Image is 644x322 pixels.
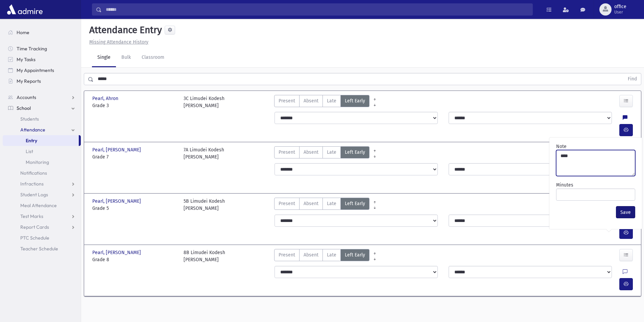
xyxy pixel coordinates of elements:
span: Absent [304,200,318,207]
label: Minutes [556,181,573,189]
a: Students [3,114,81,124]
a: Entry [3,135,79,146]
span: User [614,9,626,15]
span: Monitoring [26,159,49,165]
span: Time Tracking [17,46,47,52]
a: Home [3,27,81,38]
a: Classroom [136,48,170,67]
div: AttTypes [274,249,369,263]
a: Single [92,48,116,67]
span: Left Early [345,97,365,104]
a: Student Logs [3,189,81,200]
span: Entry [26,138,37,144]
span: Home [17,29,29,35]
span: Present [279,200,295,207]
div: 3C Limudei Kodesh [PERSON_NAME] [184,95,224,109]
div: 7A Limudei Kodesh [PERSON_NAME] [184,146,224,160]
span: Late [327,149,336,156]
span: Grade 5 [92,205,177,212]
span: My Reports [17,78,41,84]
span: Grade 8 [92,256,177,263]
span: My Tasks [17,56,35,63]
span: Attendance [20,127,45,133]
span: office [614,4,626,9]
a: My Tasks [3,54,81,65]
span: Student Logs [20,192,48,198]
span: Absent [304,251,318,258]
a: Missing Attendance History [87,39,148,45]
div: 5B Limudei Kodesh [PERSON_NAME] [184,198,225,212]
span: Late [327,97,336,104]
div: AttTypes [274,198,369,212]
span: Notifications [20,170,47,176]
div: AttTypes [274,146,369,160]
a: Time Tracking [3,43,81,54]
span: Pearl, [PERSON_NAME] [92,198,142,205]
a: Attendance [3,124,81,135]
img: AdmirePro [5,3,44,16]
a: My Reports [3,76,81,86]
span: Grade 3 [92,102,177,109]
span: Late [327,251,336,258]
span: Teacher Schedule [20,246,58,252]
span: Left Early [345,149,365,156]
a: Teacher Schedule [3,243,81,254]
a: Test Marks [3,211,81,222]
a: School [3,103,81,114]
span: Meal Attendance [20,202,57,208]
input: Search [102,3,532,16]
span: Late [327,200,336,207]
span: Left Early [345,251,365,258]
span: Absent [304,97,318,104]
a: Notifications [3,168,81,178]
a: Monitoring [3,157,81,168]
div: AttTypes [274,95,369,109]
a: Meal Attendance [3,200,81,211]
a: Bulk [116,48,136,67]
span: Present [279,149,295,156]
a: Infractions [3,178,81,189]
a: My Appointments [3,65,81,76]
button: Find [624,73,641,85]
span: Left Early [345,200,365,207]
span: Infractions [20,181,44,187]
a: PTC Schedule [3,232,81,243]
span: Students [20,116,39,122]
a: Accounts [3,92,81,103]
div: 8B Limudei Kodesh [PERSON_NAME] [184,249,225,263]
span: PTC Schedule [20,235,49,241]
span: Present [279,251,295,258]
span: Report Cards [20,224,49,230]
span: Pearl, Ahron [92,95,120,102]
span: Accounts [17,94,36,100]
h5: Attendance Entry [87,24,162,36]
span: Pearl, [PERSON_NAME] [92,249,142,256]
a: Report Cards [3,222,81,232]
span: School [17,105,31,111]
label: Note [556,143,567,150]
span: Pearl, [PERSON_NAME] [92,146,142,153]
span: List [26,148,33,154]
a: List [3,146,81,157]
span: My Appointments [17,67,54,73]
span: Present [279,97,295,104]
span: Grade 7 [92,153,177,160]
span: Absent [304,149,318,156]
u: Missing Attendance History [89,39,148,45]
span: Test Marks [20,213,43,219]
button: Save [616,206,635,218]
